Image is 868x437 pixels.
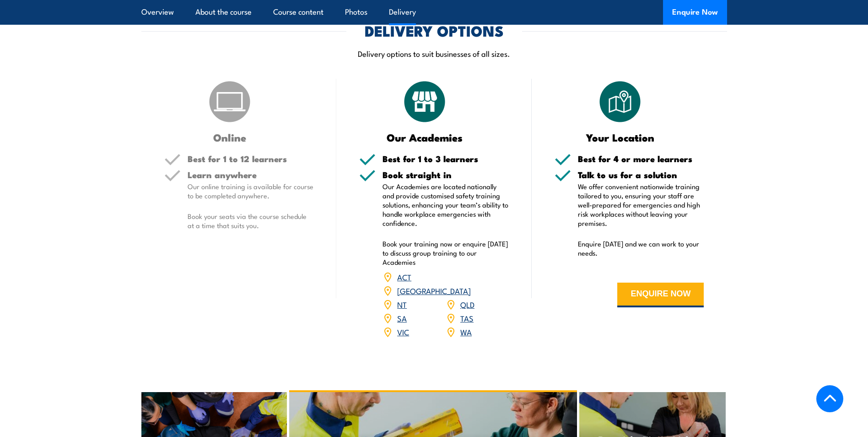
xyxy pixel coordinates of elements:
[188,212,314,230] p: Book your seats via the course schedule at a time that suits you.
[397,271,411,282] a: ACT
[141,48,727,59] p: Delivery options to suit businesses of all sizes.
[578,170,704,179] h5: Talk to us for a solution
[578,182,704,228] p: We offer convenient nationwide training tailored to you, ensuring your staff are well-prepared fo...
[397,285,471,296] a: [GEOGRAPHIC_DATA]
[555,132,686,142] h3: Your Location
[188,170,314,179] h5: Learn anywhere
[383,154,509,163] h5: Best for 1 to 3 learners
[365,24,504,37] h2: DELIVERY OPTIONS
[578,239,704,257] p: Enquire [DATE] and we can work to your needs.
[188,182,314,200] p: Our online training is available for course to be completed anywhere.
[460,326,472,337] a: WA
[164,132,296,142] h3: Online
[460,312,474,323] a: TAS
[397,299,407,310] a: NT
[578,154,704,163] h5: Best for 4 or more learners
[617,283,704,307] button: ENQUIRE NOW
[383,182,509,228] p: Our Academies are located nationally and provide customised safety training solutions, enhancing ...
[460,299,474,310] a: QLD
[397,312,407,323] a: SA
[397,326,409,337] a: VIC
[383,170,509,179] h5: Book straight in
[359,132,491,142] h3: Our Academies
[188,154,314,163] h5: Best for 1 to 12 learners
[383,239,509,267] p: Book your training now or enquire [DATE] to discuss group training to our Academies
